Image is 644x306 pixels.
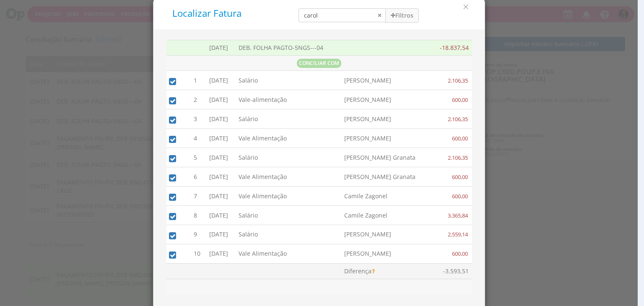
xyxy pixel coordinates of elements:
td: Salário [235,109,340,129]
td: [DATE] [206,148,235,167]
td: [PERSON_NAME] Granata [341,148,431,167]
td: [DATE] [206,40,235,55]
span: 600,00 [451,96,469,104]
span: 2.106,35 [447,115,469,123]
td: 8 [190,206,206,225]
td: 7 [190,187,206,206]
td: Camile Zagonel [341,206,431,225]
td: Salário [235,148,340,167]
td: [PERSON_NAME] [341,90,431,109]
span: 600,00 [451,250,469,257]
td: Salário [235,225,340,244]
td: [PERSON_NAME] [341,109,431,129]
td: [PERSON_NAME] [341,71,431,90]
td: DEB. FOLHA PAGTO-5NGS---04 [235,40,340,55]
td: -3.593,51 [431,263,472,279]
td: 6 [190,167,206,187]
td: [DATE] [206,71,235,90]
td: [PERSON_NAME] [341,225,431,244]
td: 10 [190,244,206,263]
td: 3 [190,109,206,129]
td: Vale Alimentação [235,244,340,263]
h5: Localizar Fatura [172,8,286,19]
td: [DATE] [206,206,235,225]
td: [DATE] [206,225,235,244]
td: Vale Alimentação [235,129,340,148]
span: CONCILIAR COM [297,59,341,68]
td: [DATE] [206,90,235,109]
td: Camile Zagonel [341,187,431,206]
td: [PERSON_NAME] Granata [341,167,431,187]
td: [PERSON_NAME] [341,244,431,263]
td: 5 [190,148,206,167]
td: 1 [190,71,206,90]
input: Busca [299,8,386,22]
span: 600,00 [451,173,469,181]
span: 600,00 [451,192,469,200]
td: 2 [190,90,206,109]
td: [DATE] [206,109,235,129]
span: 2.106,35 [447,77,469,84]
td: [PERSON_NAME] [341,129,431,148]
td: -18.837,54 [431,40,472,55]
span: 2.559,14 [447,231,469,238]
td: Vale-alimentação [235,90,340,109]
td: 4 [190,129,206,148]
span: 3.365,84 [447,212,469,219]
td: Vale Alimentação [235,187,340,206]
td: Vale Alimentação [235,167,340,187]
td: [DATE] [206,187,235,206]
td: Salário [235,206,340,225]
button: Filtros [385,8,419,23]
td: 9 [190,225,206,244]
td: [DATE] [206,129,235,148]
span: 600,00 [451,135,469,142]
td: [DATE] [206,244,235,263]
td: Salário [235,71,340,90]
td: [DATE] [206,167,235,187]
span: 2.106,35 [447,154,469,161]
td: Diferença [341,263,431,279]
